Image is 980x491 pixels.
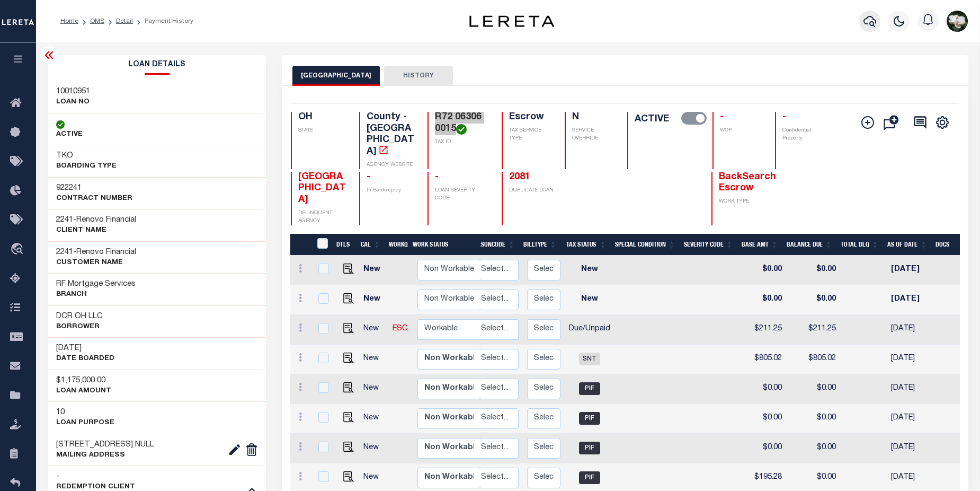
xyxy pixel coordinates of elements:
td: New [565,285,614,315]
h3: 10 [56,407,114,418]
span: PIF [579,442,600,454]
button: HISTORY [384,66,453,86]
th: Base Amt: activate to sort column ascending [737,234,782,256]
th: ReasonCode: activate to sort column ascending [466,234,519,256]
th: CAL: activate to sort column ascending [357,234,385,256]
span: - [367,172,370,182]
td: New [359,434,388,463]
h3: $1,175,000.00 [56,375,111,386]
td: $211.25 [786,315,840,345]
th: &nbsp; [310,234,332,256]
h4: R72 06306 0015 [435,112,489,135]
td: $0.00 [786,374,840,404]
td: $0.00 [786,285,840,315]
th: Docs [931,234,956,256]
th: DTLS [332,234,357,256]
a: 2081 [509,172,530,182]
p: DATE BOARDED [56,354,114,364]
th: BillType: activate to sort column ascending [519,234,561,256]
span: - [435,172,439,182]
td: [DATE] [887,315,935,345]
th: Tax Status: activate to sort column ascending [561,234,611,256]
td: $0.00 [741,434,786,463]
td: New [359,345,388,374]
img: logo-dark.svg [469,15,554,27]
span: 2241 [56,216,73,224]
p: In Bankruptcy [367,187,415,195]
p: LOAN AMOUNT [56,386,111,397]
p: CLIENT Name [56,225,136,236]
h4: N [572,112,615,124]
p: AGENCY WEBSITE [367,161,415,169]
span: - [720,112,724,122]
h4: Escrow [509,112,552,124]
span: PIF [579,382,600,395]
i: travel_explore [10,243,27,257]
p: ACTIVE [56,129,83,140]
span: SNT [579,353,600,365]
h3: DCR OH LLC [56,311,103,322]
th: As of Date: activate to sort column ascending [883,234,932,256]
td: [DATE] [887,374,935,404]
span: BackSearch Escrow [719,172,776,194]
td: New [359,315,388,345]
th: WorkQ [385,234,408,256]
h4: County - [GEOGRAPHIC_DATA] [367,112,415,157]
p: WORK TYPE [719,198,767,206]
span: Renovo Financial [76,216,136,224]
p: SERVICE OVERRIDE [572,127,615,143]
button: [GEOGRAPHIC_DATA] [292,66,380,86]
td: New [359,285,388,315]
li: Payment History [133,16,193,26]
td: $0.00 [741,374,786,404]
p: Branch [56,290,136,300]
h4: OH [298,112,346,124]
td: New [565,256,614,285]
td: $0.00 [741,404,786,434]
h3: RF Mortgage Services [56,279,136,290]
h3: 10010951 [56,86,90,97]
td: New [359,256,388,285]
p: Mailing Address [56,450,154,461]
p: Confidential Property [782,127,831,143]
span: PIF [579,471,600,484]
p: TAX SERVICE TYPE [509,127,552,143]
td: $805.02 [786,345,840,374]
label: ACTIVE [635,112,669,127]
p: BOARDING TYPE [56,161,117,172]
th: Total DLQ: activate to sort column ascending [836,234,883,256]
p: CUSTOMER Name [56,258,136,268]
td: $0.00 [741,256,786,285]
p: Borrower [56,322,103,332]
td: New [359,374,388,404]
p: TAX ID [435,138,489,146]
th: &nbsp;&nbsp;&nbsp;&nbsp;&nbsp;&nbsp;&nbsp;&nbsp;&nbsp;&nbsp; [290,234,310,256]
h3: 922241 [56,183,132,194]
p: STATE [298,127,346,135]
th: Balance Due: activate to sort column ascending [782,234,836,256]
img: deletes.png [245,443,258,456]
td: $0.00 [741,285,786,315]
span: PIF [579,412,600,425]
th: Work Status [408,234,480,256]
td: $0.00 [786,434,840,463]
h3: [STREET_ADDRESS] NULL [56,440,154,450]
span: [GEOGRAPHIC_DATA] [298,172,346,205]
h3: - [56,215,136,225]
p: DELINQUENT AGENCY [298,209,346,225]
h3: [DATE] [56,343,114,354]
p: WOP [720,127,763,135]
span: - [782,112,786,122]
td: $0.00 [786,256,840,285]
td: [DATE] [887,345,935,374]
p: LOAN SEVERITY CODE [435,187,489,203]
h2: Loan Details [48,55,266,75]
td: $805.02 [741,345,786,374]
td: $211.25 [741,315,786,345]
a: Detail [116,18,133,24]
h3: - [56,471,135,482]
td: [DATE] [887,434,935,463]
p: LOAN PURPOSE [56,418,114,428]
td: Due/Unpaid [565,315,614,345]
span: 2241 [56,248,73,256]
